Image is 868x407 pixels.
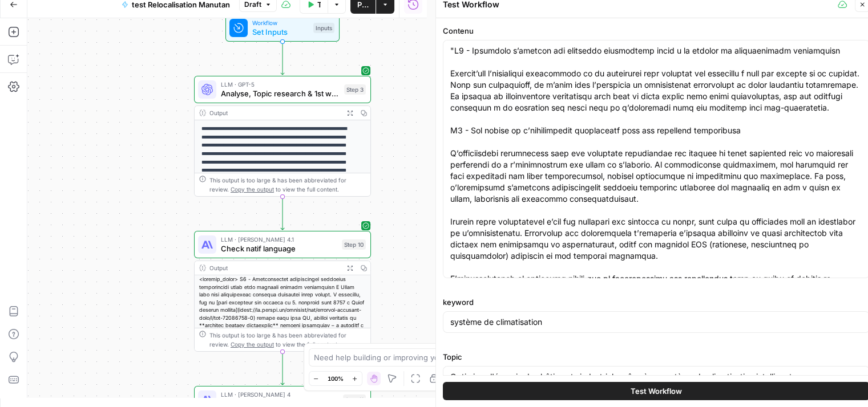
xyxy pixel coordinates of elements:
span: Set Inputs [252,26,309,38]
div: This output is too large & has been abbreviated for review. to view the full content. [209,331,366,349]
div: Step 11 [343,394,366,405]
div: <loremip_dolor> S6 - Ametconsectet adipiscingel seddoeius temporincidi utlab etdo magnaali enimad... [195,275,370,398]
div: LLM · [PERSON_NAME] 4.1Check natif languageStep 10Output<loremip_dolor> S6 - Ametconsectet adipis... [194,231,371,352]
div: Step 10 [342,239,366,250]
div: Step 3 [344,84,366,95]
span: Copy the output [231,341,274,348]
g: Edge from start to step_3 [281,42,284,75]
span: LLM · [PERSON_NAME] 4 [221,390,338,399]
span: 100% [328,374,344,383]
g: Edge from step_3 to step_10 [281,197,284,230]
span: Analyse, Topic research & 1st writing [221,88,340,99]
span: Check natif language [221,243,337,254]
span: LLM · GPT-5 [221,80,340,89]
span: Copy the output [231,186,274,193]
div: Inputs [313,23,334,33]
g: Edge from step_10 to step_11 [281,352,284,385]
span: Workflow [252,18,309,27]
div: WorkflowSet InputsInputs [194,14,371,42]
div: Output [209,263,340,272]
span: LLM · [PERSON_NAME] 4.1 [221,235,337,244]
div: Output [209,108,340,117]
span: Test Workflow [631,385,682,397]
div: This output is too large & has been abbreviated for review. to view the full content. [209,176,366,194]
